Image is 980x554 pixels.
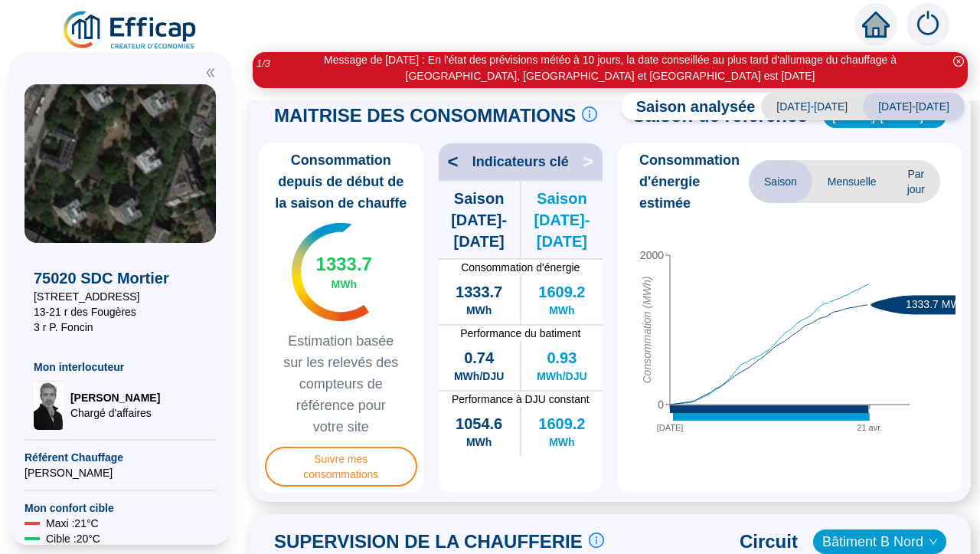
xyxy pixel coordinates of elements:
span: Estimation basée sur les relevés des compteurs de référence pour votre site [265,330,417,438]
span: MWh/DJU [537,369,586,384]
tspan: [DATE] [657,423,684,432]
tspan: Consommation (MWh) [641,277,653,384]
span: Saison [DATE]-[DATE] [521,188,603,252]
span: Suivre mes consommations [265,447,417,487]
text: 1333.7 MWh [906,298,966,310]
span: Indicateurs clé [472,151,569,172]
span: 1333.7 [456,281,502,303]
span: info-circle [589,533,604,548]
tspan: 0 [658,398,664,411]
span: SUPERVISION DE LA CHAUFFERIE [274,529,583,554]
span: Consommation d'énergie [439,260,603,275]
img: efficap energie logo [61,9,200,52]
span: < [439,149,459,174]
i: 1 / 3 [256,57,270,69]
img: Chargé d'affaires [34,381,64,430]
span: 13-21 r des Fougères [34,304,207,320]
span: 1609.2 [538,413,585,434]
span: MWh [466,434,492,450]
span: Par jour [892,160,940,203]
span: MWh/DJU [454,369,504,384]
span: 3 r P. Foncin [34,320,207,335]
span: Mon interlocuteur [34,359,207,375]
span: 1054.6 [456,413,502,434]
span: 1333.7 [316,252,372,277]
img: indicateur températures [292,223,369,321]
span: Saison [DATE]-[DATE] [439,188,520,252]
span: [PERSON_NAME] [24,465,216,480]
span: info-circle [582,107,597,122]
span: Performance du batiment [439,326,603,341]
span: > [583,149,603,174]
span: Maxi : 21 °C [46,516,99,531]
span: Cible : 20 °C [46,531,100,546]
span: Mensuelle [812,160,892,203]
span: MAITRISE DES CONSOMMATIONS [274,103,576,128]
span: home [862,11,890,38]
tspan: 21 avr. [857,423,882,432]
span: [DATE]-[DATE] [863,93,965,120]
span: Circuit [740,529,798,554]
span: down [929,537,938,546]
span: [PERSON_NAME] [70,390,160,405]
span: MWh [332,277,357,292]
span: MWh [549,434,574,450]
div: Message de [DATE] : En l'état des prévisions météo à 10 jours, la date conseillée au plus tard d'... [277,52,943,84]
span: 75020 SDC Mortier [34,267,207,289]
span: Performance à DJU constant [439,392,603,407]
span: double-left [205,67,216,78]
span: Bâtiment B Nord [822,530,937,553]
span: Consommation d'énergie estimée [639,149,749,214]
span: [DATE]-[DATE] [761,93,863,120]
span: Saison analysée [621,96,756,117]
span: close-circle [953,56,964,67]
span: [STREET_ADDRESS] [34,289,207,304]
span: 1609.2 [538,281,585,303]
span: 0.93 [547,347,577,369]
span: 0.74 [464,347,494,369]
span: Chargé d'affaires [70,405,160,421]
span: Mon confort cible [24,500,216,516]
tspan: 2000 [640,249,664,261]
span: MWh [466,303,492,318]
img: alerts [906,3,949,46]
span: Consommation depuis de début de la saison de chauffe [265,149,417,214]
span: Référent Chauffage [24,450,216,465]
span: MWh [549,303,574,318]
span: Saison [749,160,812,203]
